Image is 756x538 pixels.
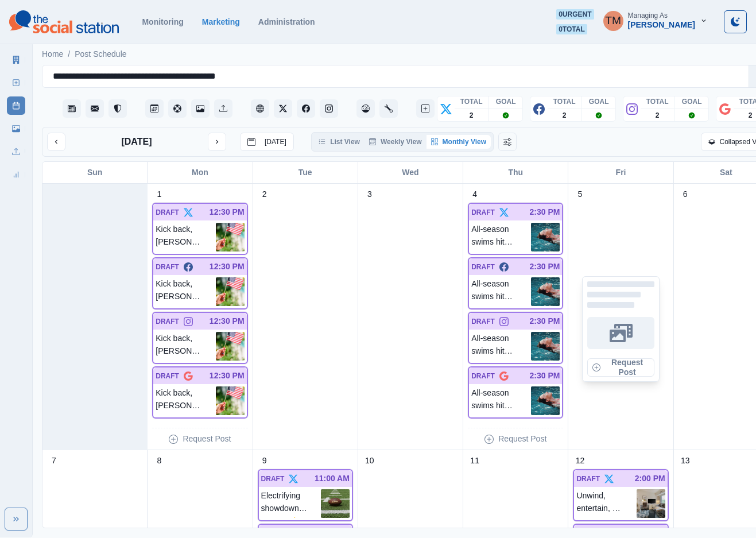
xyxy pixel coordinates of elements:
p: 2 [563,110,567,121]
button: Content Pool [168,99,187,118]
button: Reviews [108,99,127,118]
nav: breadcrumb [42,48,127,60]
button: Uploads [214,99,232,118]
span: 0 urgent [556,9,594,20]
a: Administration [258,17,315,26]
div: [PERSON_NAME] [628,20,695,30]
div: Wed [358,162,463,183]
button: Managing As[PERSON_NAME] [594,9,717,32]
p: 11:00 AM [315,473,350,485]
button: Request Post [587,358,654,377]
div: Thu [463,162,568,183]
button: previous month [47,133,65,151]
p: 12:30 PM [210,206,245,218]
p: DRAFT [261,474,285,484]
span: 0 total [556,24,587,34]
p: GOAL [589,96,609,107]
div: Tony Manalo [605,7,621,34]
p: 2:30 PM [530,261,560,273]
a: Dashboard [356,99,375,118]
button: Twitter [274,99,292,118]
button: Messages [86,99,104,118]
p: 5 [578,188,583,200]
button: Stream [63,99,81,118]
p: DRAFT [156,371,179,381]
a: Marketing [202,17,240,26]
p: DRAFT [156,207,179,218]
p: 4 [472,188,477,200]
p: DRAFT [471,262,495,272]
p: 7 [52,455,56,467]
p: 9 [262,455,267,467]
a: Post Schedule [75,48,126,60]
p: GOAL [682,96,702,107]
button: Expand [5,508,28,531]
a: Post Schedule [7,96,25,115]
button: Media Library [191,99,210,118]
img: logoTextSVG.62801f218bc96a9b266caa72a09eb111.svg [9,10,119,33]
a: Marketing Summary [7,51,25,69]
a: Media Library [7,119,25,138]
p: GOAL [496,96,516,107]
button: Client Website [251,99,269,118]
img: a7zld07xkip5ftpxarxd [531,277,560,306]
p: TOTAL [553,96,576,107]
img: a7zld07xkip5ftpxarxd [531,223,560,251]
p: Kick back, [PERSON_NAME] — you've earned it! 🍃 Homewood Suites Parsippany-[PERSON_NAME][GEOGRAPHI... [156,386,215,415]
p: 12:30 PM [210,370,245,382]
button: Toggle Mode [724,10,747,33]
button: next month [208,133,226,151]
p: 2 [749,110,753,121]
p: DRAFT [471,316,495,327]
div: Fri [568,162,673,183]
button: go to today [240,133,294,151]
p: 2:30 PM [530,315,560,327]
p: [DATE] [121,135,152,149]
p: 12:30 PM [210,261,245,273]
p: 2:30 PM [530,206,560,218]
p: TOTAL [646,96,669,107]
p: Kick back, [PERSON_NAME] — you've earned it! 🍃 Homewood Suites Parsippany-[PERSON_NAME][GEOGRAPHI... [156,277,215,306]
p: 12:30 PM [210,315,245,327]
img: wrj4whmhpbvxmw40ntik [216,332,245,361]
button: Create New Post [416,99,435,118]
img: wrj4whmhpbvxmw40ntik [216,277,245,306]
p: 2 [656,110,660,121]
button: Administration [379,99,398,118]
a: New Post [7,73,25,92]
img: wrj4whmhpbvxmw40ntik [216,386,245,415]
a: Post Schedule [145,99,164,118]
p: DRAFT [576,474,600,484]
a: Review Summary [7,165,25,184]
button: Change View Order [498,133,517,151]
a: Facebook [297,99,315,118]
a: Uploads [7,142,25,161]
button: List View [314,135,365,149]
p: All-season swims hit different! Go where the splash never stops. 💦 Our indoor pool at Homewood Su... [471,332,531,361]
div: Mon [148,162,253,183]
p: DRAFT [471,207,495,218]
button: Weekly View [365,135,427,149]
div: Sun [42,162,148,183]
p: Electrifying showdown ahead! ⚡ The premier HBCU NY Football Classic features [PERSON_NAME] Colleg... [261,489,321,518]
p: 2:00 PM [635,473,665,485]
div: Tue [253,162,358,183]
p: DRAFT [156,262,179,272]
a: Home [42,48,63,60]
button: Instagram [320,99,338,118]
p: 8 [157,455,161,467]
p: TOTAL [460,96,483,107]
p: All-season swims hit different! Go where the splash never stops. 💦 Our indoor pool at Homewood Su... [471,223,531,251]
p: 2:30 PM [530,370,560,382]
p: 6 [683,188,688,200]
